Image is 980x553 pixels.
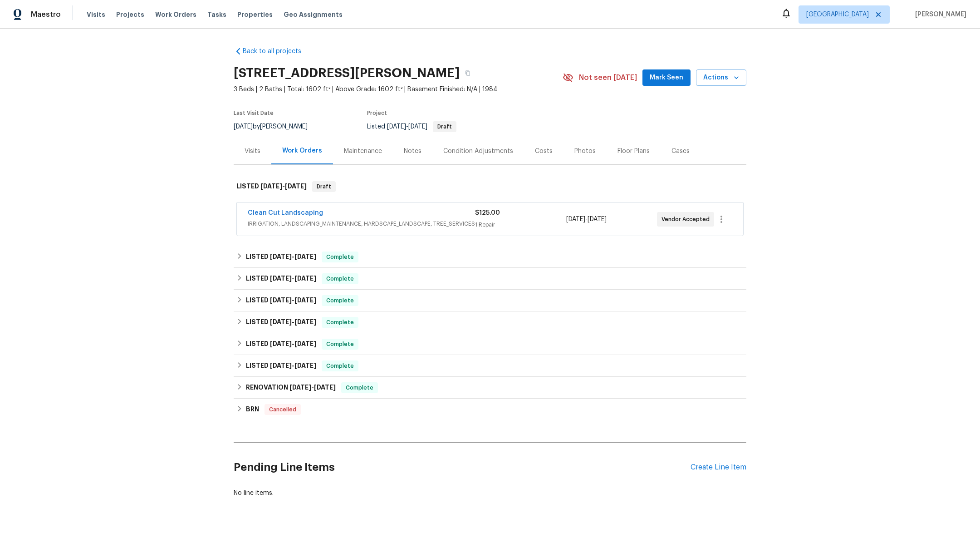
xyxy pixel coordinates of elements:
[574,147,596,156] div: Photos
[234,311,746,333] div: LISTED [DATE]-[DATE]Complete
[234,446,691,489] h2: Pending Line Items
[617,147,650,156] div: Floor Plans
[294,297,316,303] span: [DATE]
[294,253,316,260] span: [DATE]
[31,10,61,19] span: Maestro
[246,317,316,328] h6: LISTED
[367,110,387,116] span: Project
[246,404,259,415] h6: BRN
[650,72,683,84] span: Mark Seen
[566,215,607,224] span: -
[696,69,746,86] button: Actions
[270,362,316,369] span: -
[270,341,292,347] span: [DATE]
[234,47,321,56] a: Back to all projects
[270,297,292,303] span: [DATE]
[342,383,377,392] span: Complete
[234,333,746,355] div: LISTED [DATE]-[DATE]Complete
[387,123,427,130] span: -
[270,253,316,260] span: -
[270,319,292,325] span: [DATE]
[323,252,358,262] span: Complete
[234,172,746,201] div: LISTED [DATE]-[DATE]Draft
[246,273,316,284] h6: LISTED
[535,147,553,156] div: Costs
[270,362,292,369] span: [DATE]
[234,246,746,268] div: LISTED [DATE]-[DATE]Complete
[234,489,746,498] div: No line items.
[323,318,358,327] span: Complete
[911,10,966,19] span: [PERSON_NAME]
[265,405,300,414] span: Cancelled
[234,110,274,116] span: Last Visit Date
[367,123,456,130] span: Listed
[323,361,358,370] span: Complete
[246,360,316,371] h6: LISTED
[234,268,746,290] div: LISTED [DATE]-[DATE]Complete
[282,146,322,155] div: Work Orders
[289,384,311,390] span: [DATE]
[234,355,746,377] div: LISTED [DATE]-[DATE]Complete
[588,216,607,222] span: [DATE]
[443,147,513,156] div: Condition Adjustments
[234,399,746,420] div: BRN Cancelled
[246,252,316,262] h6: LISTED
[155,10,196,19] span: Work Orders
[475,220,566,229] div: 1 Repair
[116,10,144,19] span: Projects
[323,296,358,305] span: Complete
[248,210,323,216] a: Clean Cut Landscaping
[294,319,316,325] span: [DATE]
[284,10,343,19] span: Geo Assignments
[270,253,292,260] span: [DATE]
[236,181,307,192] h6: LISTED
[234,123,253,130] span: [DATE]
[691,463,746,472] div: Create Line Item
[285,183,307,189] span: [DATE]
[87,10,105,19] span: Visits
[234,69,460,78] h2: [STREET_ADDRESS][PERSON_NAME]
[270,319,316,325] span: -
[270,275,316,281] span: -
[294,275,316,281] span: [DATE]
[234,121,318,132] div: by [PERSON_NAME]
[314,384,336,390] span: [DATE]
[260,183,282,189] span: [DATE]
[246,295,316,306] h6: LISTED
[460,65,476,81] button: Copy Address
[323,340,358,349] span: Complete
[260,183,307,189] span: -
[294,362,316,369] span: [DATE]
[404,147,421,156] div: Notes
[387,123,406,130] span: [DATE]
[323,274,358,283] span: Complete
[313,182,335,191] span: Draft
[703,72,739,84] span: Actions
[661,215,713,224] span: Vendor Accepted
[245,147,260,156] div: Visits
[408,123,427,130] span: [DATE]
[434,124,456,129] span: Draft
[234,290,746,311] div: LISTED [DATE]-[DATE]Complete
[234,85,563,94] span: 3 Beds | 2 Baths | Total: 1602 ft² | Above Grade: 1602 ft² | Basement Finished: N/A | 1984
[289,384,336,390] span: -
[207,11,226,18] span: Tasks
[246,382,336,393] h6: RENOVATION
[270,275,292,281] span: [DATE]
[579,73,637,82] span: Not seen [DATE]
[344,147,382,156] div: Maintenance
[246,339,316,350] h6: LISTED
[248,219,475,228] span: IRRIGATION, LANDSCAPING_MAINTENANCE, HARDSCAPE_LANDSCAPE, TREE_SERVICES
[294,341,316,347] span: [DATE]
[475,210,500,216] span: $125.00
[806,10,869,19] span: [GEOGRAPHIC_DATA]
[270,341,316,347] span: -
[237,10,273,19] span: Properties
[270,297,316,303] span: -
[671,147,690,156] div: Cases
[234,377,746,399] div: RENOVATION [DATE]-[DATE]Complete
[566,216,585,222] span: [DATE]
[642,69,691,86] button: Mark Seen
